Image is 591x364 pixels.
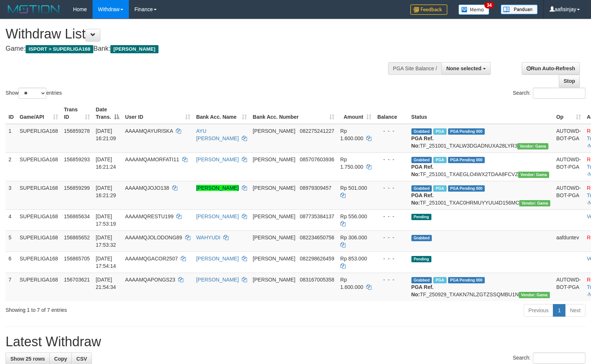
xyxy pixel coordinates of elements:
[93,103,122,124] th: Date Trans.: activate to sort column descending
[448,157,485,163] span: PGA Pending
[300,185,331,191] span: Copy 08979309457 to clipboard
[17,181,61,209] td: SUPERLIGA168
[96,128,116,141] span: [DATE] 16:21:09
[553,230,584,252] td: aafduntev
[64,128,90,134] span: 156859278
[513,353,585,364] label: Search:
[519,292,550,298] span: Vendor URL: https://trx31.1velocity.biz
[64,277,90,283] span: 156703621
[441,62,491,75] button: None selected
[408,152,554,181] td: TF_251001_TXAEGLO4WX2TDAA8FCVZ
[518,172,549,178] span: Vendor URL: https://trx31.1velocity.biz
[377,213,405,220] div: - - -
[408,181,554,209] td: TF_251001_TXAC0HRMUYYUU4D156MC
[553,152,584,181] td: AUTOWD-BOT-PGA
[196,256,239,262] a: [PERSON_NAME]
[411,164,434,177] b: PGA Ref. No:
[6,273,17,301] td: 7
[61,103,93,124] th: Trans ID: activate to sort column ascending
[253,235,295,240] span: [PERSON_NAME]
[17,252,61,273] td: SUPERLIGA168
[408,124,554,153] td: TF_251001_TXALW3DGADNUXA28LYR3
[513,88,585,99] label: Search:
[411,192,434,206] b: PGA Ref. No:
[300,128,334,134] span: Copy 082275241227 to clipboard
[377,184,405,192] div: - - -
[411,128,432,135] span: Grabbed
[125,213,174,219] span: AAAAMQRESTU199
[300,156,334,162] span: Copy 085707603936 to clipboard
[125,156,179,162] span: AAAAMQAMORFATI11
[553,124,584,153] td: AUTOWD-BOT-PGA
[411,185,432,192] span: Grabbed
[6,181,17,209] td: 3
[410,4,447,15] img: Feedback.jpg
[433,157,446,163] span: Marked by aafheankoy
[522,62,580,75] a: Run Auto-Refresh
[340,213,367,219] span: Rp 556.000
[96,213,116,227] span: [DATE] 17:53:19
[253,256,295,262] span: [PERSON_NAME]
[64,256,90,262] span: 156865705
[253,213,295,219] span: [PERSON_NAME]
[553,103,584,124] th: Op: activate to sort column ascending
[6,124,17,153] td: 1
[517,143,548,149] span: Vendor URL: https://trx31.1velocity.biz
[377,255,405,262] div: - - -
[408,103,554,124] th: Status
[300,213,334,219] span: Copy 087735384137 to clipboard
[196,128,239,141] a: AYU [PERSON_NAME]
[433,128,446,135] span: Marked by aafheankoy
[253,185,295,191] span: [PERSON_NAME]
[446,65,481,71] span: None selected
[433,277,446,283] span: Marked by aafchhiseyha
[17,209,61,230] td: SUPERLIGA168
[196,156,239,162] a: [PERSON_NAME]
[125,277,175,283] span: AAAAMQAPONGS23
[96,235,116,248] span: [DATE] 17:53:32
[17,230,61,252] td: SUPERLIGA168
[300,277,334,283] span: Copy 083167005358 to clipboard
[300,235,334,240] span: Copy 082234650756 to clipboard
[54,356,67,362] span: Copy
[377,127,405,135] div: - - -
[377,156,405,163] div: - - -
[17,152,61,181] td: SUPERLIGA168
[17,103,61,124] th: Game/API: activate to sort column ascending
[340,235,367,240] span: Rp 306.000
[96,156,116,170] span: [DATE] 16:21:24
[6,103,17,124] th: ID
[193,103,250,124] th: Bank Acc. Name: activate to sort column ascending
[64,156,90,162] span: 156859293
[250,103,337,124] th: Bank Acc. Number: activate to sort column ascending
[411,235,432,241] span: Grabbed
[64,235,90,240] span: 156865652
[340,185,367,191] span: Rp 501.000
[501,4,538,14] img: panduan.png
[10,356,45,362] span: Show 25 rows
[6,88,62,99] label: Show entries
[76,356,87,362] span: CSV
[300,256,334,262] span: Copy 082298626459 to clipboard
[484,2,494,9] span: 34
[64,213,90,219] span: 156865634
[125,256,178,262] span: AAAAMQGACOR2507
[458,4,490,15] img: Button%20Memo.svg
[6,209,17,230] td: 4
[125,128,173,134] span: AAAAMQAYURISKA
[96,185,116,198] span: [DATE] 16:21:29
[411,256,431,262] span: Pending
[411,214,431,220] span: Pending
[96,277,116,290] span: [DATE] 21:54:34
[17,124,61,153] td: SUPERLIGA168
[340,277,363,290] span: Rp 1.600.000
[519,200,550,206] span: Vendor URL: https://trx31.1velocity.biz
[377,234,405,241] div: - - -
[337,103,374,124] th: Amount: activate to sort column ascending
[553,181,584,209] td: AUTOWD-BOT-PGA
[559,75,580,87] a: Stop
[253,128,295,134] span: [PERSON_NAME]
[125,235,182,240] span: AAAAMQJOLODONG89
[524,304,553,317] a: Previous
[196,235,221,240] a: WAHYUDI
